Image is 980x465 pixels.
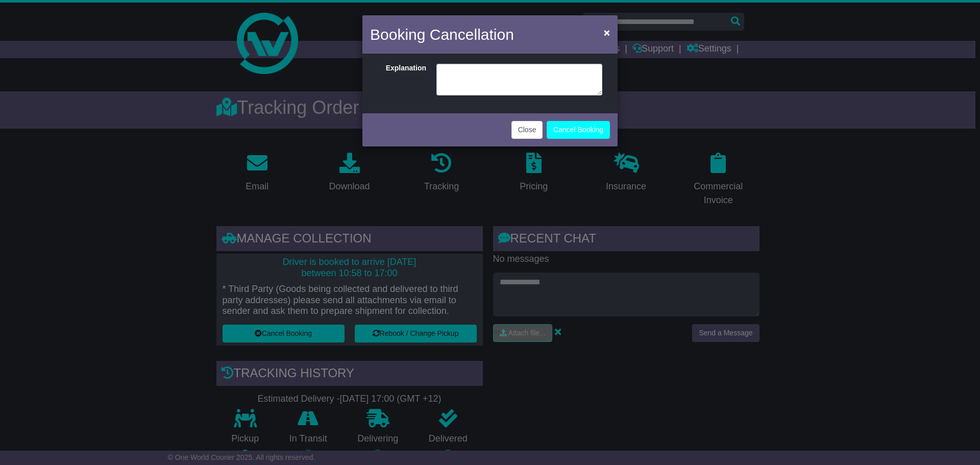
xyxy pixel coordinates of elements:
button: Close [511,121,543,139]
button: Cancel Booking [547,121,610,139]
span: × [604,27,610,38]
h4: Booking Cancellation [370,23,514,46]
label: Explanation [373,64,431,93]
button: Close [599,22,615,43]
